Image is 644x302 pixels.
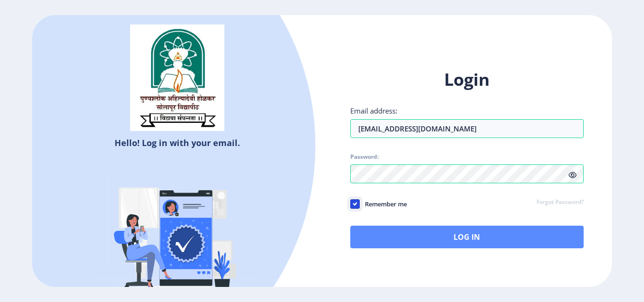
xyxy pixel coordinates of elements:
[130,24,224,131] img: sulogo.png
[350,68,584,91] h1: Login
[360,198,407,210] span: Remember me
[350,106,397,115] label: Email address:
[350,119,584,138] input: Email address
[537,198,584,207] a: Forgot Password?
[350,153,379,161] label: Password:
[350,226,584,248] button: Log In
